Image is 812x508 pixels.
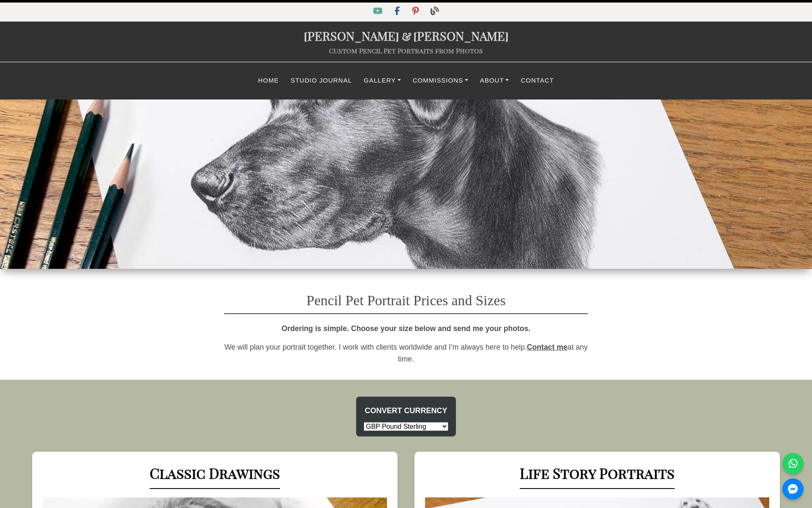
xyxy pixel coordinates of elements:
h1: Pencil Pet Portrait Prices and Sizes [224,279,588,314]
a: Contact [515,72,560,89]
a: [PERSON_NAME]&[PERSON_NAME] [304,28,509,44]
a: Pinterest [407,8,425,15]
a: WhatsApp [782,453,804,474]
a: Commissions [407,72,474,89]
a: Contact me [527,343,568,351]
a: Messenger [782,478,804,500]
a: Classic Drawings [150,464,280,482]
li: Convert Currency [360,401,451,421]
p: Ordering is simple. Choose your size below and send me your photos. [224,323,588,334]
a: Studio Journal [285,72,358,89]
a: Facebook [390,8,407,15]
a: Gallery [358,72,407,89]
a: Life Story Portraits [520,464,675,482]
a: Home [252,72,285,89]
a: Blog [425,8,444,15]
p: We will plan your portrait together. I work with clients worldwide and I’m always here to help. a... [224,341,588,365]
a: About [474,72,515,89]
span: & [399,28,413,44]
a: Custom Pencil Pet Portraits from Photos [329,46,483,55]
a: YouTube [368,8,390,15]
